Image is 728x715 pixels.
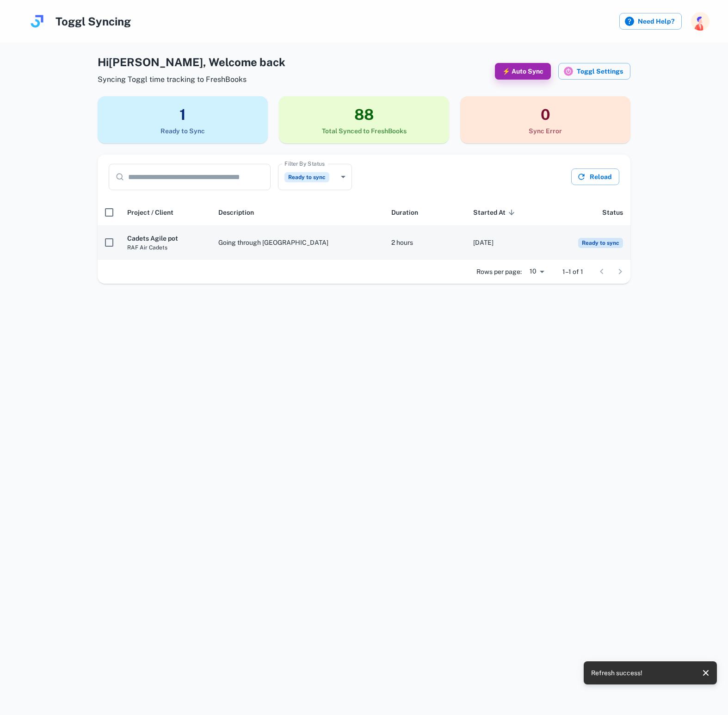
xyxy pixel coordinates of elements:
button: Toggl iconToggl Settings [558,63,630,80]
span: RAF Air Cadets [127,243,204,252]
span: Duration [391,207,418,218]
h4: Hi [PERSON_NAME] , Welcome back [98,54,285,70]
span: Description [218,207,254,218]
span: Syncing Toggl time tracking to FreshBooks [98,74,285,85]
h3: 0 [460,104,630,126]
span: Started At [473,207,518,218]
button: ⚡ Auto Sync [495,63,551,80]
h6: Sync Error [460,126,630,136]
img: Toggl icon [564,67,573,76]
div: Ready to sync [278,164,352,190]
div: scrollable content [98,199,630,260]
td: [DATE] [466,226,548,260]
td: Going through [GEOGRAPHIC_DATA] [211,226,384,260]
label: Need Help? [619,13,682,30]
img: logo.svg [28,12,46,31]
h6: Ready to Sync [98,126,268,136]
td: 2 hours [384,226,466,260]
div: 10 [525,265,548,278]
span: Status [602,207,623,218]
span: Project / Client [127,207,173,218]
div: Refresh success! [591,664,642,682]
span: Ready to sync [284,172,329,182]
span: Ready to sync [578,238,623,248]
button: close [698,665,713,680]
p: 1–1 of 1 [562,267,583,277]
label: Filter By Status [284,160,325,168]
h6: Cadets Agile pot [127,233,204,243]
p: Rows per page: [476,267,522,277]
h3: 88 [279,104,449,126]
button: Reload [571,168,619,185]
h6: Total Synced to FreshBooks [279,126,449,136]
img: photoURL [691,12,709,31]
h4: Toggl Syncing [56,13,131,30]
h3: 1 [98,104,268,126]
